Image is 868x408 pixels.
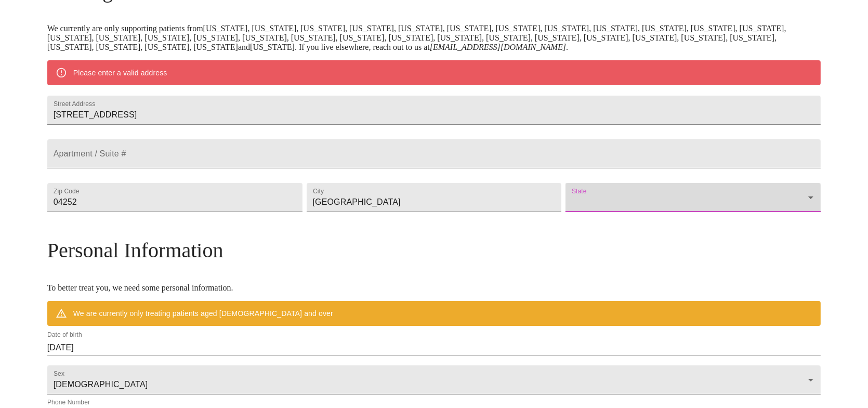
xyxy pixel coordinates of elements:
[47,400,90,406] label: Phone Number
[430,43,566,51] em: [EMAIL_ADDRESS][DOMAIN_NAME]
[47,283,821,293] p: To better treat you, we need some personal information.
[47,24,821,52] p: We currently are only supporting patients from [US_STATE], [US_STATE], [US_STATE], [US_STATE], [U...
[73,63,167,82] div: Please enter a valid address
[73,304,333,323] div: We are currently only treating patients aged [DEMOGRAPHIC_DATA] and over
[565,183,821,212] div: ​
[47,365,821,394] div: [DEMOGRAPHIC_DATA]
[47,238,821,262] h3: Personal Information
[47,332,82,338] label: Date of birth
